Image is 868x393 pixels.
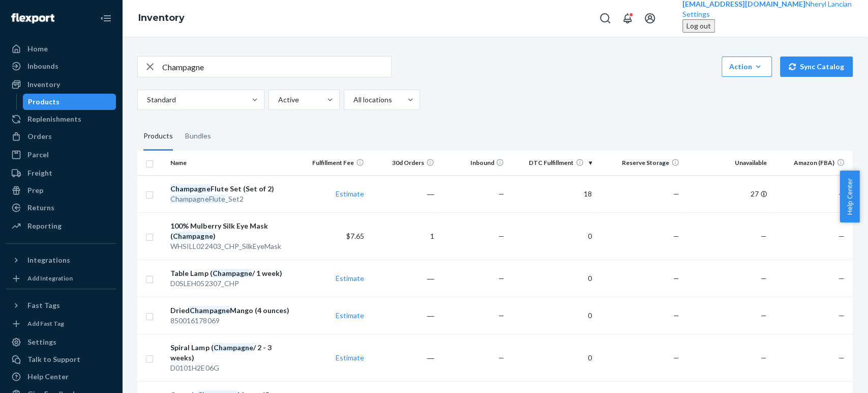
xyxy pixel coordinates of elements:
a: Home [6,41,116,57]
th: Amazon (FBA) [771,151,853,175]
div: D0SLEH052307_CHP [170,278,293,289]
div: Table Lamp ( / 1 week) [170,268,293,278]
th: Inbound [438,151,508,175]
div: _Set2 [170,194,293,204]
th: Unavailable [683,151,771,175]
div: Home [27,44,48,54]
a: Products [23,94,116,110]
th: Name [166,151,297,175]
div: Products [143,122,173,151]
ol: breadcrumbs [130,4,193,33]
td: 27 [683,175,771,212]
a: Settings [6,334,116,350]
td: ― [368,297,438,334]
div: 850016178069 [170,316,293,326]
button: Open Search Box [595,8,615,29]
a: Prep [6,182,116,199]
input: Search inventory by name or sku [162,57,391,77]
span: Support [20,7,57,16]
button: Log out [682,19,715,33]
span: — [498,232,504,240]
span: — [839,274,845,283]
a: Settings [682,9,852,19]
div: Bundles [185,122,211,151]
input: All locations [352,95,353,105]
div: Dried Mango (4 ounces) [170,305,293,316]
div: Inbounds [27,61,58,71]
button: Fast Tags [6,297,116,314]
span: Help Center [840,171,859,222]
a: Add Integration [6,272,116,285]
a: Reporting [6,218,116,234]
div: Replenishments [27,114,81,124]
div: Products [28,97,59,107]
div: Add Integration [27,274,73,283]
div: WHSILL022403_CHP_SilkEyeMask [170,241,293,251]
em: Champagne [213,343,253,352]
a: Estimate [336,353,364,362]
a: Inventory [6,76,116,93]
img: Flexport logo [11,13,54,23]
span: — [498,311,504,320]
td: 0 [508,212,595,260]
div: Talk to Support [27,354,80,364]
div: D0101H2E06G [170,363,293,373]
span: — [498,189,504,198]
span: — [839,353,845,362]
em: ChampagneFlute [170,194,225,203]
button: Talk to Support [6,351,116,368]
span: — [839,189,845,198]
em: Champagne [212,269,252,277]
em: Champagne [170,184,210,193]
div: Settings [27,337,56,347]
span: — [498,353,504,362]
div: Help Center [27,372,69,382]
button: Open notifications [617,8,638,29]
a: Estimate [336,311,364,320]
button: Sync Catalog [780,57,853,77]
td: 0 [508,260,595,297]
td: 1 [368,212,438,260]
td: 18 [508,175,595,212]
div: Prep [27,185,43,195]
input: Active [277,95,278,105]
span: — [761,353,767,362]
th: Fulfillment Fee [298,151,368,175]
div: Add Fast Tag [27,319,64,328]
td: ― [368,334,438,381]
td: 0 [508,334,595,381]
div: Returns [27,203,54,213]
th: DTC Fulfillment [508,151,595,175]
td: 0 [508,297,595,334]
a: Freight [6,165,116,181]
button: Close Navigation [96,8,116,29]
span: — [839,311,845,320]
span: — [673,353,679,362]
button: Integrations [6,252,116,268]
div: Inventory [27,79,60,90]
div: Integrations [27,255,70,265]
a: Help Center [6,369,116,385]
button: Action [722,57,772,77]
em: Champagne [190,306,229,315]
span: — [839,232,845,240]
div: Freight [27,168,52,178]
div: Fast Tags [27,300,60,311]
span: — [673,274,679,283]
a: Returns [6,200,116,216]
span: — [673,232,679,240]
th: 30d Orders [368,151,438,175]
span: — [761,311,767,320]
td: ― [368,260,438,297]
a: Add Fast Tag [6,318,116,330]
a: Orders [6,128,116,145]
div: 100% Mulberry Silk Eye Mask ( ) [170,221,293,241]
span: — [673,311,679,320]
span: — [498,274,504,283]
a: Inventory [138,12,185,23]
div: Flute Set (Set of 2) [170,184,293,194]
div: Reporting [27,221,62,231]
a: Estimate [336,189,364,198]
div: Action [729,62,764,72]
